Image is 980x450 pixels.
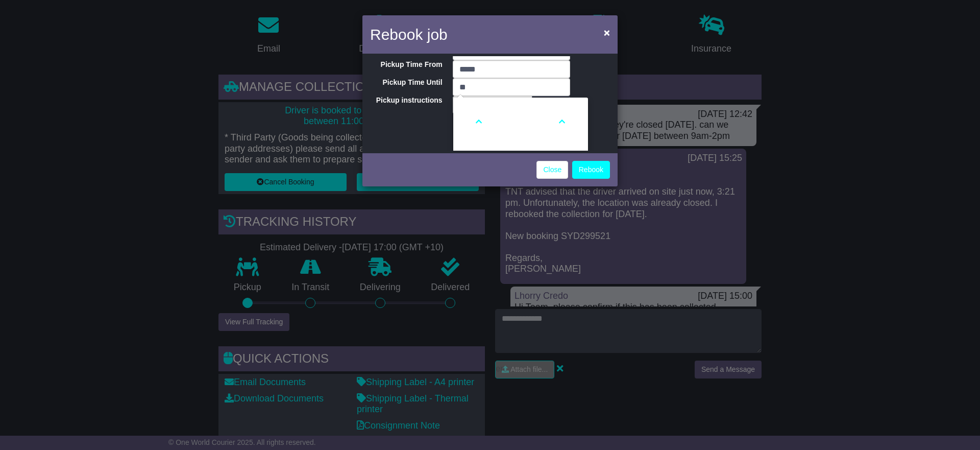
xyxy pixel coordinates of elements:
label: Pickup Time Until [362,78,448,87]
a: Increment Minute [547,103,577,140]
a: Close [536,161,568,179]
label: Pickup Time From [362,60,448,69]
span: × [604,27,610,38]
span: Pick Minute [548,147,576,175]
button: Close [599,22,615,43]
td: : [503,144,538,178]
label: Pickup instructions [362,96,448,105]
span: Pick Hour [465,147,493,175]
button: Popular [532,96,570,114]
h4: Rebook job [370,23,448,46]
button: Rebook [572,161,610,179]
a: Increment Hour [464,103,494,140]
